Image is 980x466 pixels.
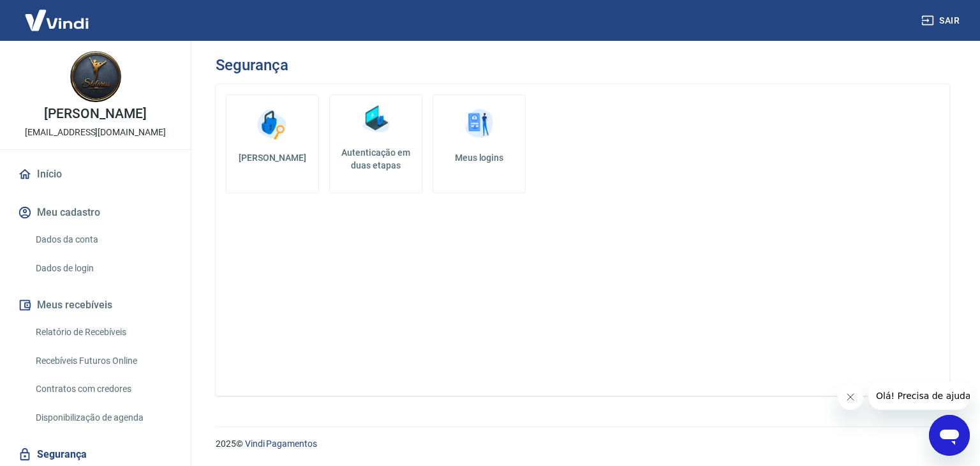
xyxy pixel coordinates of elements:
[838,384,863,410] iframe: Fechar mensagem
[31,405,175,431] a: Disponibilização de agenda
[25,126,166,139] p: [EMAIL_ADDRESS][DOMAIN_NAME]
[31,376,175,402] a: Contratos com credores
[929,415,970,456] iframe: Botão para abrir a janela de mensagens
[919,9,965,33] button: Sair
[433,94,526,193] a: Meus logins
[31,348,175,374] a: Recebíveis Futuros Online
[237,151,308,164] h5: [PERSON_NAME]
[335,146,417,172] h5: Autenticação em duas etapas
[443,151,515,164] h5: Meus logins
[216,437,949,451] p: 2025 ©
[15,160,175,188] a: Início
[226,94,319,193] a: [PERSON_NAME]
[31,255,175,282] a: Dados de login
[253,105,292,144] img: Alterar senha
[31,319,175,345] a: Relatório de Recebíveis
[245,439,317,449] a: Vindi Pagamentos
[868,382,970,410] iframe: Mensagem da empresa
[357,100,395,139] img: Autenticação em duas etapas
[70,51,121,102] img: b877d176-3c0c-4efb-9a17-44552ea45c2c.jpeg
[15,199,175,227] button: Meu cadastro
[15,1,98,40] img: Vindi
[31,227,175,253] a: Dados da conta
[460,105,498,144] img: Meus logins
[216,56,288,74] h3: Segurança
[15,291,175,319] button: Meus recebíveis
[329,94,422,193] a: Autenticação em duas etapas
[8,9,107,19] span: Olá! Precisa de ajuda?
[44,107,146,121] p: [PERSON_NAME]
